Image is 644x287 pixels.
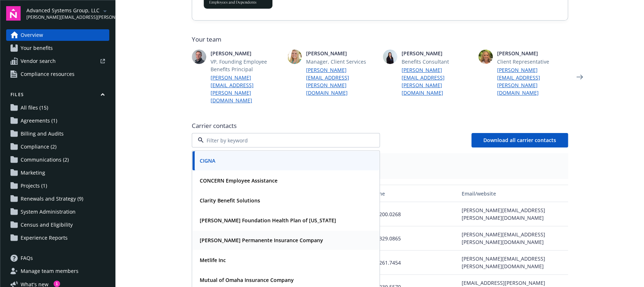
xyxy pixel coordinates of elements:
[200,177,277,184] strong: CONCERN Employee Assistance
[192,121,568,130] span: Carrier contacts
[200,217,336,224] strong: [PERSON_NAME] Foundation Health Plan of [US_STATE]
[21,128,64,140] span: Billing and Audits
[306,66,377,97] a: [PERSON_NAME][EMAIL_ADDRESS][PERSON_NAME][DOMAIN_NAME]
[198,159,562,166] span: Plan types
[574,71,585,83] a: Next
[26,14,101,21] span: [PERSON_NAME][EMAIL_ADDRESS][PERSON_NAME][DOMAIN_NAME]
[6,91,109,100] button: Files
[26,7,101,14] span: Advanced Systems Group, LLC
[402,50,473,57] span: [PERSON_NAME]
[366,250,459,275] div: 770.261.7454
[383,50,397,64] img: photo
[6,193,109,205] a: Renewals and Strategy (9)
[21,115,57,127] span: Agreements (1)
[21,154,69,166] span: Communications (2)
[6,68,109,80] a: Compliance resources
[306,58,377,65] span: Manager, Client Services
[366,226,459,250] div: 925.329.0865
[198,166,562,173] span: Medical PPO - (3346035)
[459,226,568,250] div: [PERSON_NAME][EMAIL_ADDRESS][PERSON_NAME][DOMAIN_NAME]
[366,185,459,202] button: Phone
[306,50,377,57] span: [PERSON_NAME]
[21,68,75,80] span: Compliance resources
[26,6,109,21] button: Advanced Systems Group, LLC[PERSON_NAME][EMAIL_ADDRESS][PERSON_NAME][DOMAIN_NAME]arrowDropDown
[6,55,109,67] a: Vendor search
[6,29,109,41] a: Overview
[6,180,109,192] a: Projects (1)
[6,219,109,231] a: Census and Eligibility
[6,128,109,140] a: Billing and Audits
[459,202,568,226] div: [PERSON_NAME][EMAIL_ADDRESS][PERSON_NAME][DOMAIN_NAME]
[21,42,53,54] span: Your benefits
[21,167,45,179] span: Marketing
[200,277,294,283] strong: Mutual of Omaha Insurance Company
[211,74,281,104] a: [PERSON_NAME][EMAIL_ADDRESS][PERSON_NAME][DOMAIN_NAME]
[200,197,260,204] strong: Clarity Benefit Solutions
[21,232,68,244] span: Experience Reports
[483,137,556,143] span: Download all carrier contacts
[6,167,109,179] a: Marketing
[497,66,568,97] a: [PERSON_NAME][EMAIL_ADDRESS][PERSON_NAME][DOMAIN_NAME]
[6,252,109,264] a: FAQs
[6,102,109,113] a: All files (15)
[497,58,568,65] span: Client Representative
[6,154,109,166] a: Communications (2)
[6,115,109,127] a: Agreements (1)
[211,50,281,57] span: [PERSON_NAME]
[21,193,83,205] span: Renewals and Strategy (9)
[459,185,568,202] button: Email/website
[21,29,43,41] span: Overview
[6,232,109,244] a: Experience Reports
[21,206,76,218] span: System Administration
[478,50,493,64] img: photo
[497,50,568,57] span: [PERSON_NAME]
[204,137,365,144] input: Filter by keyword
[54,280,60,287] div: 1
[200,157,215,164] strong: CIGNA
[21,219,73,231] span: Census and Eligibility
[6,6,21,21] img: navigator-logo.svg
[21,102,48,113] span: All files (15)
[21,141,56,153] span: Compliance (2)
[192,50,206,64] img: photo
[192,35,568,44] span: Your team
[200,237,323,244] strong: [PERSON_NAME] Permanente Insurance Company
[402,66,473,97] a: [PERSON_NAME][EMAIL_ADDRESS][PERSON_NAME][DOMAIN_NAME]
[6,141,109,153] a: Compliance (2)
[211,58,281,73] span: VP, Founding Employee Benefits Principal
[366,202,459,226] div: 925.200.0268
[21,55,56,67] span: Vendor search
[462,190,565,197] div: Email/website
[6,206,109,218] a: System Administration
[369,190,456,197] div: Phone
[21,265,79,277] span: Manage team members
[6,42,109,54] a: Your benefits
[287,50,302,64] img: photo
[6,265,109,277] a: Manage team members
[21,252,33,264] span: FAQs
[21,180,47,192] span: Projects (1)
[101,7,109,15] a: arrowDropDown
[459,250,568,275] div: [PERSON_NAME][EMAIL_ADDRESS][PERSON_NAME][DOMAIN_NAME]
[200,257,226,264] strong: Metlife Inc
[471,133,568,147] button: Download all carrier contacts
[402,58,473,65] span: Benefits Consultant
